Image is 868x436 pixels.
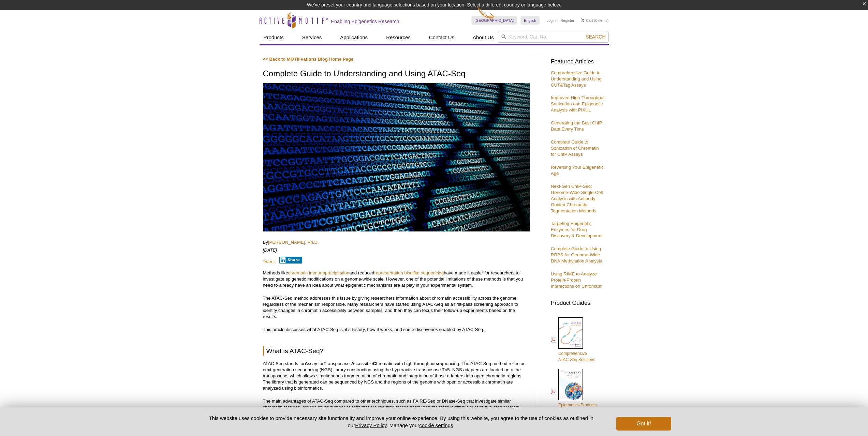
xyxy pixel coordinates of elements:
a: Targeting Epigenetic Enzymes for Drug Discovery & Development [551,221,603,238]
li: (0 items) [581,16,609,25]
strong: C [373,361,376,366]
p: The ATAC-Seq method addresses this issue by giving researchers information about chromatin access... [263,295,530,320]
button: Search [584,34,607,40]
a: Using RIME to Analyze Protein-Protein Interactions on Chromatin [551,271,602,289]
a: chromatin immunoprecipitation [288,270,350,275]
a: Login [546,18,556,23]
a: Comprehensive Guide to Understanding and Using CUT&Tag Assays [551,70,602,88]
p: This article discusses what ATAC-Seq is, it’s history, how it works, and some discoveries enabled... [263,327,530,333]
a: Services [298,31,326,44]
p: This website uses cookies to provide necessary site functionality and improve your online experie... [197,415,605,429]
a: Complete Guide to Sonication of Chromatin for ChIP Assays [551,139,599,157]
button: Got it! [616,417,671,431]
a: Tweet [263,259,275,264]
a: Resources [382,31,415,44]
a: [PERSON_NAME], Ph.D. [268,240,319,245]
a: About Us [469,31,498,44]
a: Generating the Best ChIP Data Every Time [551,120,602,132]
span: Epigenetics Products & Services [558,403,597,414]
em: [DATE] [263,247,277,253]
a: Register [560,18,574,23]
p: The main advantages of ATAC-Seq compared to other techniques, such as FAIRE-Seq or DNase-Seq that... [263,398,530,410]
img: Change Here [477,5,495,21]
a: Complete Guide to Using RRBS for Genome-Wide DNA Methylation Analysis [551,246,602,264]
span: Comprehensive ATAC-Seq Solutions [558,351,595,362]
img: Comprehensive ATAC-Seq Solutions [558,317,583,349]
a: [GEOGRAPHIC_DATA] [471,16,517,25]
a: Improved High-Throughput Sonication and Epigenetic Analysis with PIXUL [551,95,605,112]
a: Privacy Policy [355,422,386,428]
a: Epigenetics Products& Services [551,368,597,415]
a: Cart [581,18,593,23]
p: Methods like and reduced have made it easier for researchers to investigate epigenetic modificati... [263,270,530,288]
strong: A [351,361,354,366]
h2: What is ATAC-Seq? [263,346,530,356]
a: ComprehensiveATAC-Seq Solutions [551,317,595,364]
a: English [520,16,540,25]
img: Epi_brochure_140604_cover_web_70x200 [558,369,583,400]
li: | [558,16,559,25]
strong: T [324,361,326,366]
p: By [263,239,530,245]
a: Next-Gen ChIP-Seq: Genome-Wide Single-Cell Analysis with Antibody-Guided Chromatin Tagmentation M... [551,184,603,213]
input: Keyword, Cat. No. [498,31,609,43]
strong: seq [436,361,443,366]
a: Applications [336,31,372,44]
a: representation bisulfite sequencing [374,270,444,275]
strong: A [305,361,308,366]
img: Your Cart [581,18,584,22]
a: Products [260,31,288,44]
button: cookie settings [419,422,453,428]
h2: Enabling Epigenetics Research [331,18,399,25]
a: Contact Us [425,31,458,44]
a: << Back to MOTIFvations Blog Home Page [263,57,354,62]
a: Reversing Your Epigenetic Age [551,165,604,176]
img: ATAC-Seq [263,83,530,231]
h3: Product Guides [551,296,605,306]
span: Search [586,34,605,40]
h3: Featured Articles [551,59,605,65]
button: Share [279,257,302,264]
p: ATAC-Seq stands for ssay for ransposase- ccessible hromatin with high-throughput uencing. The ATA... [263,361,530,391]
h1: Complete Guide to Understanding and Using ATAC-Seq [263,69,530,79]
